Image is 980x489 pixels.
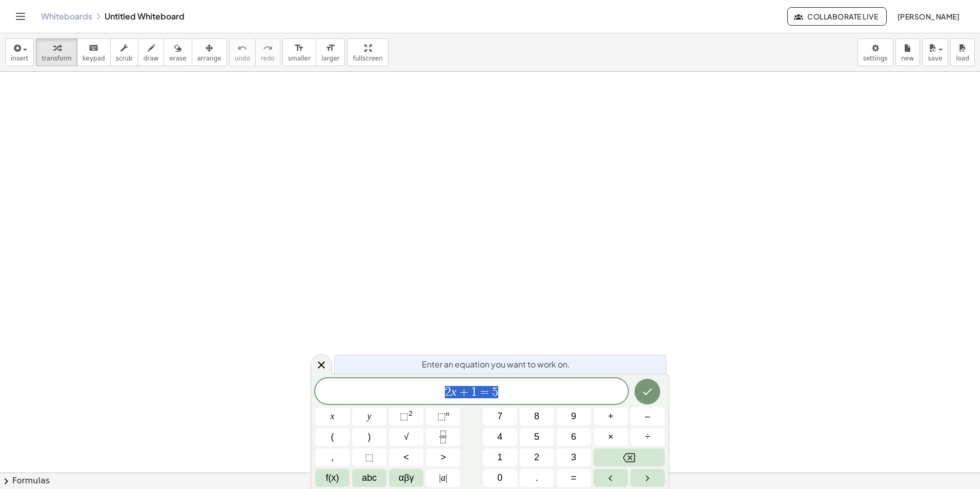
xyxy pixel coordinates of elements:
button: format_sizesmaller [282,38,316,66]
button: 8 [520,407,554,425]
button: 1 [483,449,517,466]
span: ) [368,430,371,444]
span: Collaborate Live [796,12,878,21]
span: αβγ [399,471,414,485]
span: scrub [116,55,133,62]
span: × [608,430,614,444]
span: arrange [197,55,221,62]
span: draw [144,55,159,62]
span: 5 [534,430,539,444]
i: undo [237,42,247,54]
sup: 2 [409,410,413,417]
span: + [457,386,472,398]
button: 7 [483,407,517,425]
button: new [895,38,920,66]
span: 7 [497,410,502,423]
i: redo [263,42,273,54]
button: ) [352,428,386,446]
span: . [536,471,538,485]
button: scrub [110,38,138,66]
span: 3 [571,451,576,464]
button: 5 [520,428,554,446]
button: . [520,469,554,487]
span: 1 [497,451,502,464]
sup: n [446,410,450,417]
span: Enter an equation you want to work on. [422,358,570,371]
span: ( [331,430,334,444]
button: save [922,38,948,66]
span: ⬚ [365,451,374,464]
span: 9 [571,410,576,423]
span: 0 [497,471,502,485]
span: 8 [534,410,539,423]
button: [PERSON_NAME] [889,7,968,26]
button: 2 [520,449,554,466]
button: 3 [557,449,591,466]
span: smaller [288,55,311,62]
button: Right arrow [630,469,665,487]
span: f(x) [326,471,339,485]
span: | [445,473,447,483]
button: fullscreen [347,38,388,66]
button: Placeholder [352,449,386,466]
button: Greek alphabet [389,469,423,487]
button: keyboardkeypad [77,38,111,66]
button: Equals [557,469,591,487]
button: 4 [483,428,517,446]
button: erase [164,38,192,66]
button: Square root [389,428,423,446]
button: undoundo [229,38,256,66]
button: Less than [389,449,423,466]
span: load [956,55,969,62]
button: x [315,407,350,425]
span: ÷ [645,430,650,444]
button: load [950,38,975,66]
span: ⬚ [400,411,409,421]
button: Divide [630,428,665,446]
span: redo [261,55,275,62]
button: Superscript [426,407,460,425]
span: [PERSON_NAME] [897,12,959,21]
span: settings [863,55,888,62]
button: Times [594,428,628,446]
button: Alphabet [352,469,386,487]
span: > [440,451,446,464]
span: larger [321,55,339,62]
button: Fraction [426,428,460,446]
button: format_sizelarger [316,38,345,66]
button: Functions [315,469,350,487]
span: = [477,386,492,398]
button: insert [5,38,34,66]
span: | [439,473,441,483]
span: undo [235,55,250,62]
button: redoredo [255,38,280,66]
span: insert [11,55,28,62]
button: Minus [630,407,665,425]
button: 9 [557,407,591,425]
span: 5 [492,386,498,398]
var: x [451,385,457,398]
button: arrange [192,38,227,66]
button: settings [857,38,893,66]
span: = [571,471,577,485]
span: 4 [497,430,502,444]
span: erase [169,55,186,62]
span: save [928,55,942,62]
span: new [901,55,914,62]
span: √ [404,430,409,444]
span: transform [42,55,72,62]
span: fullscreen [353,55,382,62]
i: format_size [294,42,304,54]
button: Backspace [594,449,665,466]
button: , [315,449,350,466]
a: Whiteboards [41,11,92,22]
i: keyboard [89,42,98,54]
span: a [439,471,447,485]
span: ⬚ [437,411,446,421]
button: draw [138,38,165,66]
span: < [403,451,409,464]
span: 2 [445,386,451,398]
span: 6 [571,430,576,444]
button: Squared [389,407,423,425]
button: ( [315,428,350,446]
